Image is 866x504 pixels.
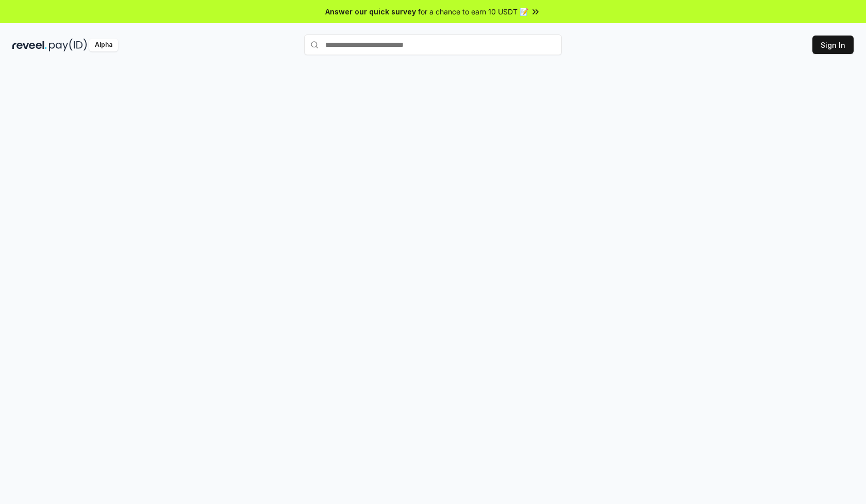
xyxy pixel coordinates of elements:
[89,39,118,51] div: Alpha
[812,36,854,54] button: Sign In
[418,6,528,17] span: for a chance to earn 10 USDT 📝
[325,6,416,17] span: Answer our quick survey
[12,39,47,51] img: reveel_dark
[49,39,87,51] img: pay_id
